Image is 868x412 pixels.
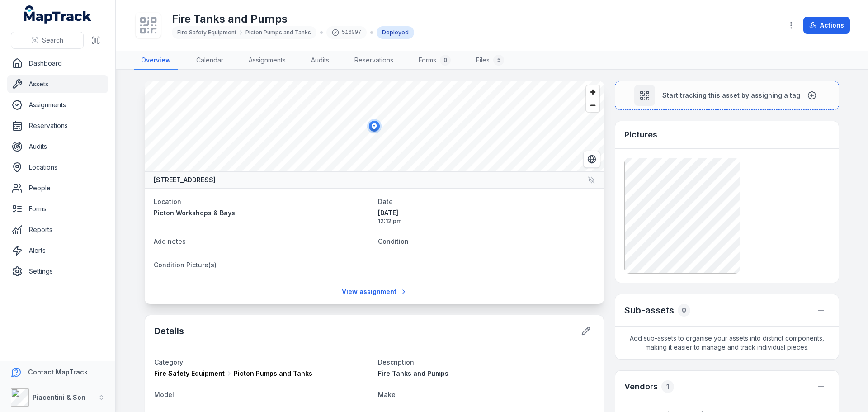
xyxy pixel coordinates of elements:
[493,55,504,66] div: 5
[7,179,108,197] a: People
[172,12,414,26] h1: Fire Tanks and Pumps
[378,208,595,218] span: [DATE]
[154,358,183,366] span: Category
[377,26,414,39] div: Deployed
[7,54,108,72] a: Dashboard
[378,198,393,205] span: Date
[154,237,186,245] span: Add notes
[7,200,108,218] a: Forms
[154,209,235,217] span: Picton Workshops & Bays
[7,242,108,260] a: Alerts
[154,391,174,398] span: Model
[7,137,108,156] a: Audits
[154,369,225,378] span: Fire Safety Equipment
[583,151,600,168] button: Switch to Satellite View
[678,304,690,317] div: 0
[624,304,674,317] h2: Sub-assets
[586,85,599,99] button: Zoom in
[304,51,336,70] a: Audits
[378,237,409,245] span: Condition
[336,283,413,300] a: View assignment
[326,26,367,39] div: 516097
[189,51,231,70] a: Calendar
[615,327,839,359] span: Add sub-assets to organise your assets into distinct components, making it easier to manage and t...
[234,369,312,378] span: Picton Pumps and Tanks
[134,51,178,70] a: Overview
[7,117,108,135] a: Reservations
[378,369,448,377] span: Fire Tanks and Pumps
[378,358,414,366] span: Description
[661,380,674,393] div: 1
[154,208,371,218] a: Picton Workshops & Bays
[154,175,216,185] strong: [STREET_ADDRESS]
[154,325,184,337] h2: Details
[411,51,458,70] a: Forms0
[7,221,108,239] a: Reports
[624,128,657,141] h3: Pictures
[7,158,108,176] a: Locations
[7,96,108,114] a: Assignments
[624,380,658,393] h3: Vendors
[145,81,604,171] canvas: Map
[11,32,84,49] button: Search
[7,75,108,93] a: Assets
[42,36,63,45] span: Search
[7,262,108,280] a: Settings
[28,368,88,376] strong: Contact MapTrack
[662,91,800,100] span: Start tracking this asset by assigning a tag
[440,55,451,66] div: 0
[154,198,181,205] span: Location
[803,17,850,34] button: Actions
[615,81,839,110] button: Start tracking this asset by assigning a tag
[154,261,217,269] span: Condition Picture(s)
[177,29,236,36] span: Fire Safety Equipment
[378,391,396,398] span: Make
[378,208,595,225] time: 20/05/2025, 12:12:02 pm
[33,393,85,401] strong: Piacentini & Son
[469,51,511,70] a: Files5
[24,5,92,24] a: MapTrack
[347,51,401,70] a: Reservations
[241,51,293,70] a: Assignments
[378,218,595,225] span: 12:12 pm
[245,29,311,36] span: Picton Pumps and Tanks
[586,99,599,112] button: Zoom out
